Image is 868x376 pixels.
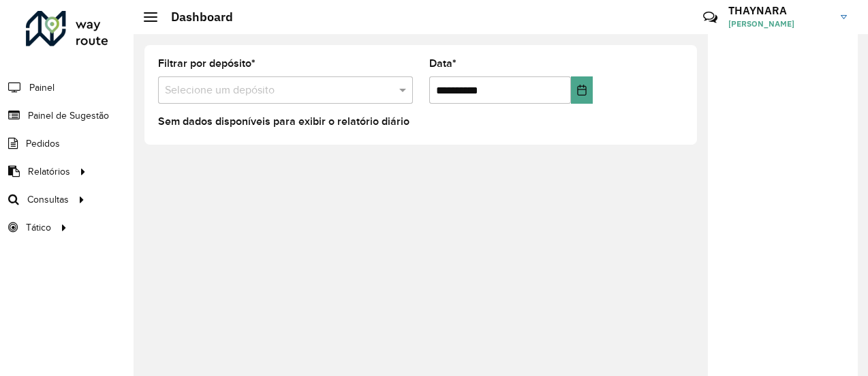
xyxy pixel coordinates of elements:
[29,81,55,95] span: Painel
[158,55,255,72] label: Filtrar por depósito
[28,109,109,123] span: Painel de Sugestão
[28,164,70,179] span: Relatórios
[158,113,409,130] label: Sem dados disponíveis para exibir o relatório diário
[571,76,593,104] button: Choose Date
[696,3,725,32] a: Contato Rápido
[157,10,233,25] h2: Dashboard
[728,4,831,17] h3: THAYNARA
[27,192,69,207] span: Consultas
[728,18,831,30] span: [PERSON_NAME]
[429,55,456,72] label: Data
[26,136,60,151] span: Pedidos
[26,220,51,235] span: Tático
